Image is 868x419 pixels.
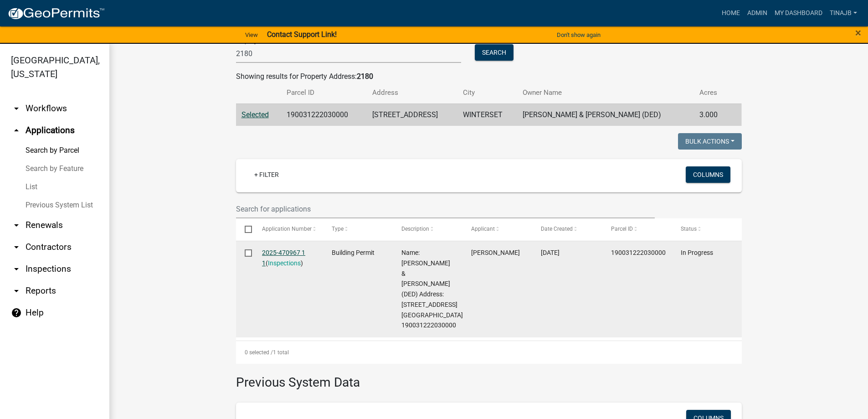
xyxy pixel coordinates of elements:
[253,218,323,240] datatable-header-cell: Application Number
[11,242,22,253] i: arrow_drop_down
[681,226,697,232] span: Status
[694,103,729,126] td: 3.000
[517,82,694,103] th: Owner Name
[262,249,305,267] a: 2025-470967 1 1
[771,5,826,22] a: My Dashboard
[11,264,22,274] i: arrow_drop_down
[11,220,22,231] i: arrow_drop_down
[236,200,655,218] input: Search for applications
[262,226,312,232] span: Application Number
[236,218,253,240] datatable-header-cell: Select
[393,218,462,240] datatable-header-cell: Description
[236,71,742,82] div: Showing results for Property Address:
[268,259,301,267] a: Inspections
[826,5,861,22] a: Tinajb
[686,166,730,183] button: Columns
[332,226,344,232] span: Type
[11,307,22,318] i: help
[541,249,560,256] span: 08/29/2025
[11,285,22,296] i: arrow_drop_down
[367,82,457,103] th: Address
[281,103,367,126] td: 190031222030000
[262,248,314,269] div: ( )
[241,27,262,42] a: View
[236,341,742,364] div: 1 total
[281,82,367,103] th: Parcel ID
[457,82,517,103] th: City
[517,103,694,126] td: [PERSON_NAME] & [PERSON_NAME] (DED)
[236,364,742,392] h3: Previous System Data
[744,5,771,22] a: Admin
[401,249,464,329] span: Name: MATHIASEN, SCOTT & MARY (DED) Address: 2180 114TH CT Parcel ID: 190031222030000
[323,218,393,240] datatable-header-cell: Type
[11,103,22,114] i: arrow_drop_down
[471,226,495,232] span: Applicant
[357,72,373,81] strong: 2180
[681,249,713,256] span: In Progress
[401,226,429,232] span: Description
[611,226,633,232] span: Parcel ID
[532,218,602,240] datatable-header-cell: Date Created
[367,103,457,126] td: [STREET_ADDRESS]
[678,133,742,150] button: Bulk Actions
[694,82,729,103] th: Acres
[457,103,517,126] td: WINTERSET
[247,166,286,183] a: + Filter
[241,110,269,119] a: Selected
[462,218,532,240] datatable-header-cell: Applicant
[541,226,573,232] span: Date Created
[245,349,273,356] span: 0 selected /
[267,30,337,39] strong: Contact Support Link!
[11,125,22,136] i: arrow_drop_up
[553,27,604,42] button: Don't show again
[855,27,861,38] button: Close
[718,5,744,22] a: Home
[475,44,514,61] button: Search
[855,26,861,39] span: ×
[672,218,741,240] datatable-header-cell: Status
[602,218,672,240] datatable-header-cell: Parcel ID
[471,249,520,256] span: Jon Mathiasen
[611,249,666,256] span: 190031222030000
[332,249,375,256] span: Building Permit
